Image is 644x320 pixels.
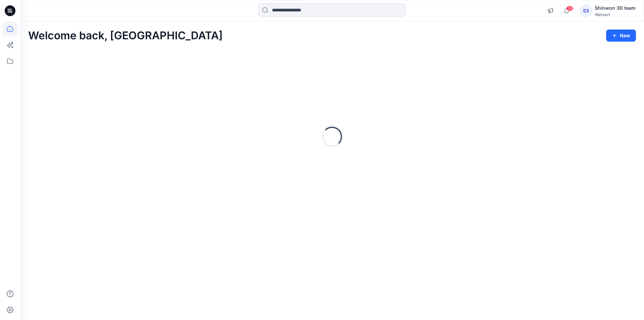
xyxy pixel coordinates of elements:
[595,12,636,17] div: Walmart
[566,6,574,11] span: 38
[28,30,223,42] h2: Welcome back, [GEOGRAPHIC_DATA]
[580,5,592,17] div: S3
[595,4,636,12] div: Shinwon 3D team
[606,30,636,42] button: New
